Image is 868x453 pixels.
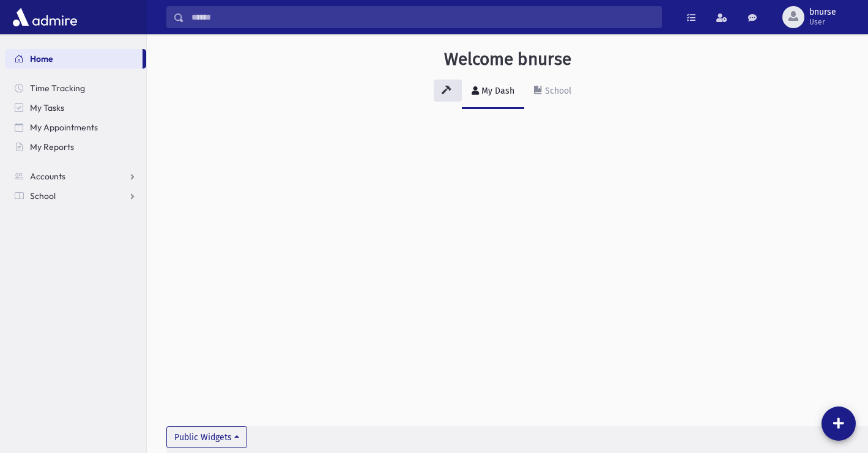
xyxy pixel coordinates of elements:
span: School [30,190,56,201]
div: School [543,86,571,96]
span: bnurse [809,7,836,17]
a: Home [5,49,143,69]
span: Time Tracking [30,83,85,94]
button: Public Widgets [166,426,247,448]
a: School [524,75,581,109]
span: My Reports [30,141,74,152]
span: User [809,17,836,27]
a: Time Tracking [5,78,146,98]
span: Home [30,53,53,64]
div: My Dash [479,86,514,96]
a: My Dash [462,75,524,109]
a: Accounts [5,167,146,186]
a: My Appointments [5,118,146,137]
span: My Tasks [30,102,64,113]
a: My Tasks [5,98,146,118]
h3: Welcome bnurse [444,49,571,70]
img: AdmirePro [10,5,80,29]
a: My Reports [5,137,146,157]
span: My Appointments [30,122,98,133]
a: School [5,186,146,206]
span: Accounts [30,171,65,182]
input: Search [184,6,661,28]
